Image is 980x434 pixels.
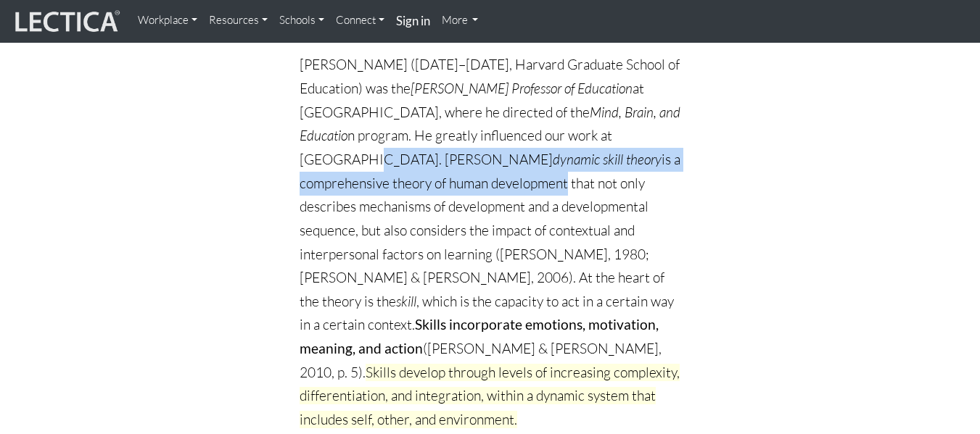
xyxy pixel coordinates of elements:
[273,6,330,35] a: Schools
[396,293,416,310] i: skill
[330,6,390,35] a: Connect
[300,364,680,428] span: Skills develop through levels of increasing complexity, differentiation, and integration, within ...
[390,6,436,37] a: Sign in
[12,8,120,36] img: lecticalive
[300,53,680,431] p: [PERSON_NAME] ([DATE]–[DATE], Harvard Graduate School of Education) was the at [GEOGRAPHIC_DATA],...
[411,80,633,97] i: [PERSON_NAME] Professor of Education
[553,151,662,168] i: dynamic skill theory
[203,6,273,35] a: Resources
[300,316,659,356] strong: Skills incorporate emotions, motivation, meaning, and action
[132,6,203,35] a: Workplace
[396,13,430,28] strong: Sign in
[436,6,485,35] a: More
